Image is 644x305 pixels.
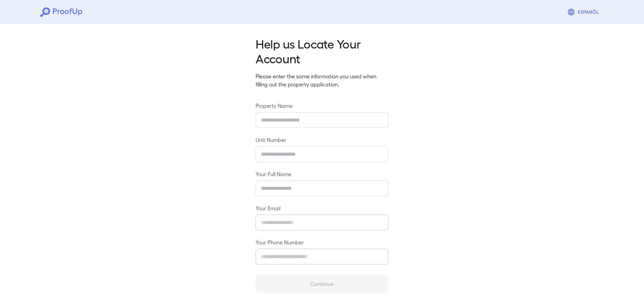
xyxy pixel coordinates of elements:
[256,238,388,246] label: Your Phone Number
[256,170,388,178] label: Your Full Name
[256,102,388,109] label: Property Name
[256,36,388,66] h2: Help us Locate Your Account
[256,204,388,212] label: Your Email
[256,72,388,88] p: Please enter the same information you used when filling out the property application.
[565,5,604,19] button: Espanõl
[256,136,388,144] label: Unit Number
